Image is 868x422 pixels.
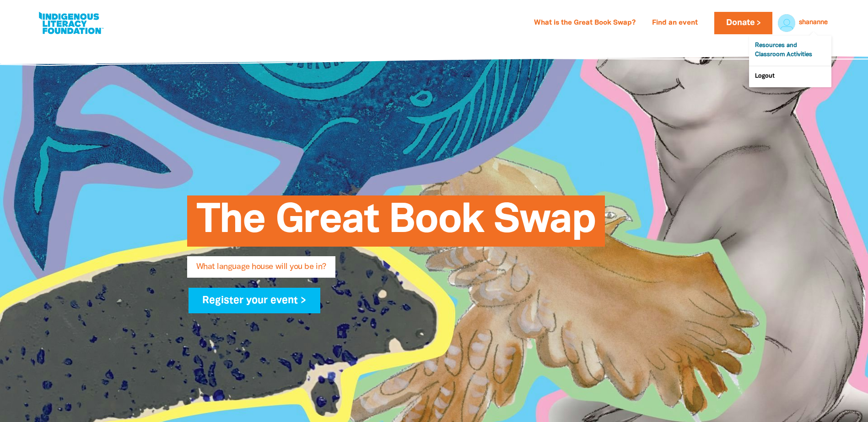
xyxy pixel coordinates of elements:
[749,66,831,87] a: Logout
[196,202,596,247] span: The Great Book Swap
[749,36,831,66] a: Resources and Classroom Activities
[196,263,326,278] span: What language house will you be in?
[189,288,321,313] a: Register your event >
[799,20,828,26] a: shananne
[528,16,641,31] a: What is the Great Book Swap?
[714,12,772,34] a: Donate
[647,16,703,31] a: Find an event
